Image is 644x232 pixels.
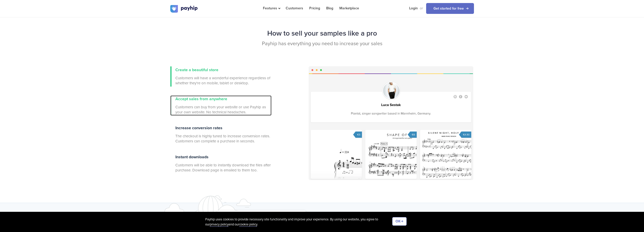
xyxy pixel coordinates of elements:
[263,6,280,10] span: Features
[170,95,272,116] a: Accept sales from anywhere Customers can buy from your website or use Payhip as your own website....
[175,96,227,101] span: Accept sales from anywhere
[170,27,474,40] h2: How to sell your samples like a pro
[175,105,272,115] span: Customers can buy from your website or use Payhip as your own website. No technical headaches.
[239,222,257,227] a: cookie policy
[175,75,272,86] span: Customers will have a wonderful experience regardless of whether they're on mobile, tablet or des...
[175,163,272,173] span: Customers will be able to instantly download the files after purchase. Download page is emailed t...
[164,195,266,232] img: airballon.svg
[175,154,209,160] span: Instant downloads
[170,5,198,13] img: logo.svg
[175,67,218,72] span: Create a beautiful store
[170,124,272,145] a: Increase conversion rates The checkout is highly tuned to increase conversion rates. Customers ca...
[170,40,474,47] p: Payhip has everything you need to increase your sales
[205,217,392,227] div: Payhip uses cookies to provide necessary site functionality and improve your experience. By using...
[170,153,272,174] a: Instant downloads Customers will be able to instantly download the files after purchase. Download...
[392,217,407,226] button: OK
[210,222,228,227] a: privacy policy
[170,66,272,87] a: Create a beautiful store Customers will have a wonderful experience regardless of whether they're...
[175,125,222,131] span: Increase conversion rates
[175,134,272,144] span: The checkout is highly tuned to increase conversion rates. Customers can complete a purchase in s...
[426,3,474,14] a: Get started for free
